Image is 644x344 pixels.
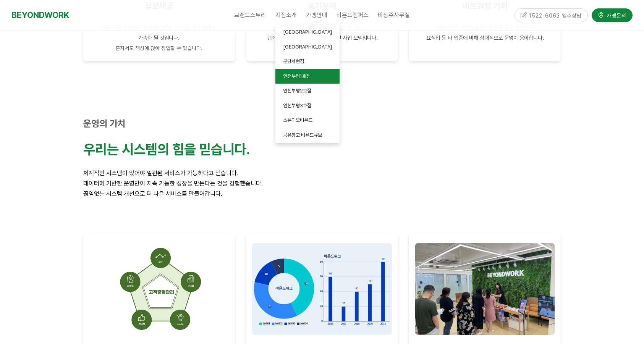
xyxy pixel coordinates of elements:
a: BEYONDWORK [11,8,69,22]
span: 인천부평2호점 [283,88,311,94]
span: 혼자서도 책상에 앉아 창업할 수 있습니다. [115,45,202,51]
a: [GEOGRAPHIC_DATA] [275,25,340,40]
span: 브랜드스토리 [234,11,266,19]
a: 비욘드캠퍼스 [332,6,373,25]
a: 분당서현점 [275,54,340,69]
strong: 우리는 시스템의 힘을 믿습니다. [83,141,250,158]
a: 비상주사무실 [373,6,414,25]
span: 지점소개 [275,11,297,19]
span: [GEOGRAPHIC_DATA] [283,29,332,35]
a: 가맹문의 [592,8,633,21]
span: 꾸준한 수익 창출이 가능해 매력적인 사업 모델입니다. [266,35,378,41]
span: 스튜디오비욘드 [283,117,312,123]
span: 인천부평3호점 [283,103,311,108]
a: 스튜디오비욘드 [275,113,340,128]
img: 78b30d5fd13f0.png [252,243,392,335]
img: c9fa1a675cfa6.jpg [415,243,555,335]
span: 인천부평1호점 [283,73,311,79]
a: 가맹안내 [301,6,332,25]
span: 분당서현점 [283,58,304,64]
span: 공유창고 비욘드큐브 [283,132,322,138]
p: 끊임없는 시스템 개선으로 더 나은 서비스를 만들어갑니다. [83,189,561,199]
span: [GEOGRAPHIC_DATA] [283,44,332,50]
strong: 운영의 가치 [83,118,126,129]
span: 가맹안내 [306,11,327,19]
span: 가속화 될 것입니다. [138,35,180,41]
span: 요식업 등 타 업종에 비해 상대적으로 운영이 용이합니다. [426,35,544,41]
img: 9cb77fd01d569.png [109,243,209,335]
a: 공유창고 비욘드큐브 [275,128,340,143]
a: 인천부평3호점 [275,99,340,113]
span: 비욘드캠퍼스 [337,11,369,19]
a: [GEOGRAPHIC_DATA] [275,40,340,55]
span: 가맹문의 [604,11,626,19]
p: 체계적인 시스템이 있어야 일관된 서비스가 가능하다고 믿습니다. [83,168,561,178]
a: 지점소개 [271,6,301,25]
a: 인천부평2호점 [275,84,340,99]
a: 인천부평1호점 [275,69,340,84]
p: 데이터에 기반한 운영만이 지속 가능한 성장을 만든다는 것을 경험했습니다. [83,178,561,189]
a: 브랜드스토리 [230,6,271,25]
span: 비상주사무실 [378,11,410,19]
